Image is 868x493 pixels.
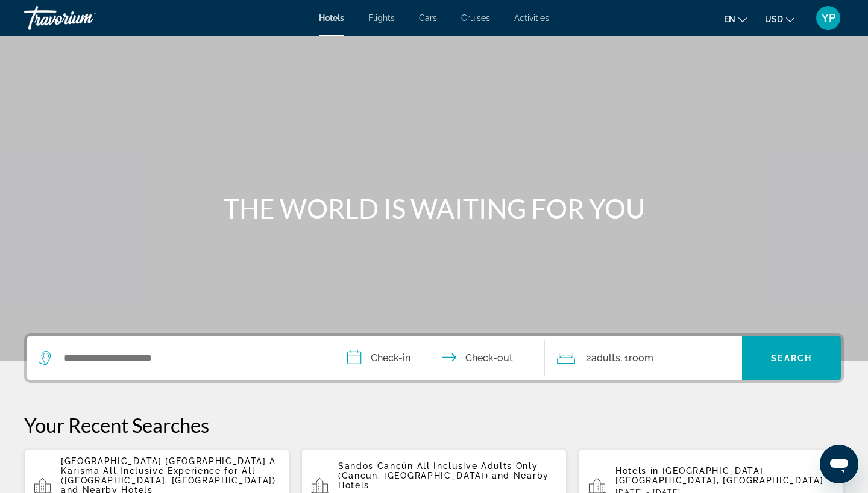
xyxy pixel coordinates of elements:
[724,10,747,28] button: Change language
[338,461,538,480] span: Sandos Cancún All Inclusive Adults Only (Cancun, [GEOGRAPHIC_DATA])
[765,14,783,24] span: USD
[335,336,545,380] button: Check in and out dates
[620,350,653,367] span: , 1
[820,445,858,483] iframe: Botón para iniciar la ventana de mensajería
[813,5,844,31] button: User Menu
[419,13,437,23] a: Cars
[461,13,490,23] a: Cruises
[742,336,841,380] button: Search
[629,352,653,364] span: Room
[24,413,844,437] p: Your Recent Searches
[591,352,620,364] span: Adults
[61,456,276,485] span: [GEOGRAPHIC_DATA] [GEOGRAPHIC_DATA] A Karisma All Inclusive Experience for All ([GEOGRAPHIC_DATA]...
[615,466,659,476] span: Hotels in
[771,353,812,363] span: Search
[24,2,145,34] a: Travorium
[545,336,743,380] button: Travelers: 2 adults, 0 children
[822,12,835,24] span: YP
[586,350,620,367] span: 2
[208,193,660,224] h1: THE WORLD IS WAITING FOR YOU
[27,336,841,380] div: Search widget
[338,471,549,490] span: and Nearby Hotels
[368,13,395,23] a: Flights
[514,13,549,23] a: Activities
[615,466,823,485] span: [GEOGRAPHIC_DATA], [GEOGRAPHIC_DATA], [GEOGRAPHIC_DATA]
[765,10,794,28] button: Change currency
[724,14,735,24] span: en
[319,13,344,23] a: Hotels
